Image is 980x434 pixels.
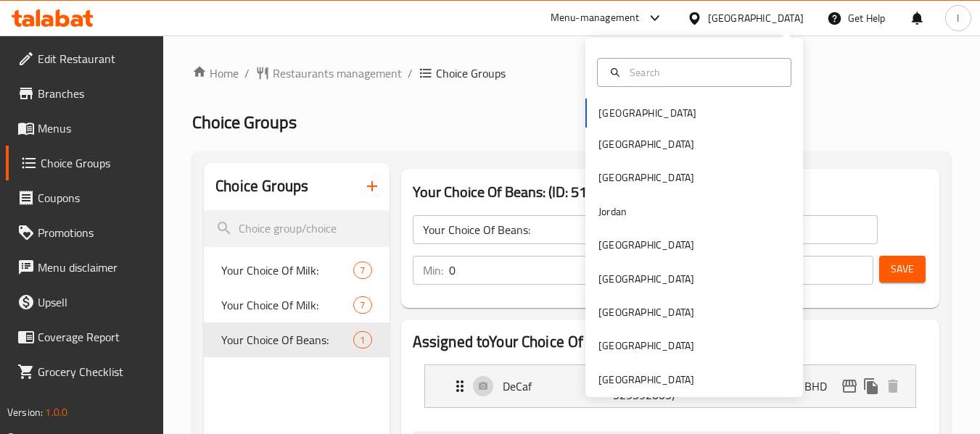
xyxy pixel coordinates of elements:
[6,215,164,250] a: Promotions
[882,375,904,397] button: delete
[6,180,164,215] a: Coupons
[221,262,353,279] span: Your Choice Of Milk:
[354,299,371,312] span: 7
[38,120,152,137] span: Menus
[598,304,694,320] div: [GEOGRAPHIC_DATA]
[425,365,915,407] div: Expand
[221,331,353,349] span: Your Choice Of Beans:
[598,170,694,185] div: [GEOGRAPHIC_DATA]
[204,253,389,288] div: Your Choice Of Milk:7
[38,293,152,311] span: Upsell
[860,375,882,397] button: duplicate
[38,259,152,276] span: Menu disclaimer
[204,288,389,322] div: Your Choice Of Milk:7
[215,175,308,197] h2: Choice Groups
[221,296,353,314] span: Your Choice Of Milk:
[353,331,371,349] div: Choices
[353,262,371,279] div: Choices
[6,76,164,111] a: Branches
[354,264,371,277] span: 7
[6,146,164,180] a: Choice Groups
[598,372,694,388] div: [GEOGRAPHIC_DATA]
[436,64,506,82] span: Choice Groups
[273,64,402,82] span: Restaurants management
[354,333,371,347] span: 1
[413,180,928,204] h3: Your Choice Of Beans: (ID: 517414)
[45,403,67,422] span: 1.0.0
[413,331,928,353] h2: Assigned to Your Choice Of Beans:
[6,320,164,354] a: Coverage Report
[38,50,152,67] span: Edit Restaurant
[413,359,928,414] li: Expand
[6,111,164,146] a: Menus
[38,363,152,380] span: Grocery Checklist
[6,250,164,285] a: Menu disclaimer
[839,375,860,397] button: edit
[598,271,694,287] div: [GEOGRAPHIC_DATA]
[598,136,694,152] div: [GEOGRAPHIC_DATA]
[41,154,152,172] span: Choice Groups
[255,64,402,82] a: Restaurants management
[244,64,250,82] li: /
[624,64,782,80] input: Search
[423,262,443,279] p: Min:
[38,224,152,241] span: Promotions
[598,237,694,253] div: [GEOGRAPHIC_DATA]
[879,256,926,283] button: Save
[6,354,164,389] a: Grocery Checklist
[38,189,152,206] span: Coupons
[408,64,413,82] li: /
[204,322,389,357] div: Your Choice Of Beans:1
[7,403,43,422] span: Version:
[598,204,627,220] div: Jordan
[192,106,297,138] span: Choice Groups
[598,338,694,354] div: [GEOGRAPHIC_DATA]
[38,85,152,102] span: Branches
[503,377,614,395] p: DeCaf
[708,10,804,26] div: [GEOGRAPHIC_DATA]
[192,64,951,82] nav: breadcrumb
[891,260,914,278] span: Save
[613,369,687,404] p: (ID: 529392005)
[786,377,839,395] p: 0.2 BHD
[957,10,959,26] span: l
[192,64,239,82] a: Home
[6,285,164,320] a: Upsell
[551,9,640,27] div: Menu-management
[204,210,389,247] input: search
[6,41,164,76] a: Edit Restaurant
[38,328,152,346] span: Coverage Report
